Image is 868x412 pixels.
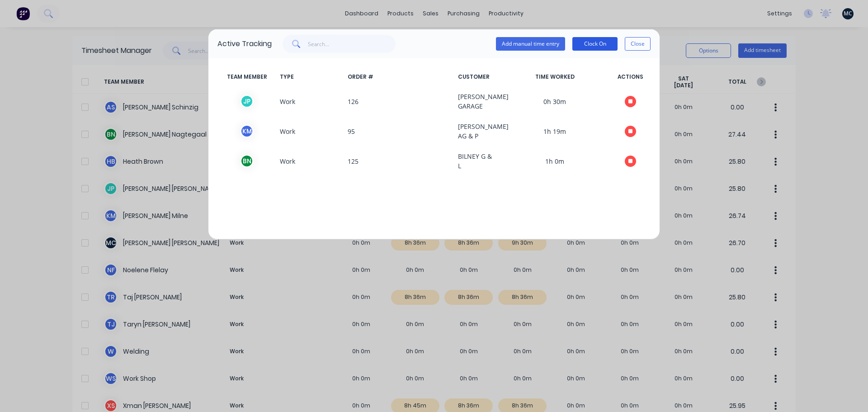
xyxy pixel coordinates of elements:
button: Add manual time entry [496,37,565,51]
div: J P [240,95,254,108]
span: Work [276,152,344,170]
div: K M [240,124,254,138]
span: BILNEY G & L [454,152,500,170]
span: 0h 30m [500,92,610,111]
span: CUSTOMER [454,73,500,81]
div: Active Tracking [217,38,272,49]
span: 95 [344,122,454,141]
span: 1h 0m [500,152,610,170]
span: 1h 19m [500,122,610,141]
span: TIME WORKED [500,73,610,81]
span: TYPE [276,73,344,81]
div: B N [240,154,254,168]
span: ORDER # [344,73,454,81]
span: 125 [344,152,454,170]
span: Work [276,122,344,141]
span: Work [276,92,344,111]
input: Search... [308,35,396,53]
span: [PERSON_NAME] AG & P [454,122,500,141]
button: Clock On [572,37,618,51]
span: 126 [344,92,454,111]
span: TEAM MEMBER [217,73,276,81]
button: Close [625,37,651,51]
span: [PERSON_NAME] GARAGE [454,92,500,111]
span: ACTIONS [610,73,651,81]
